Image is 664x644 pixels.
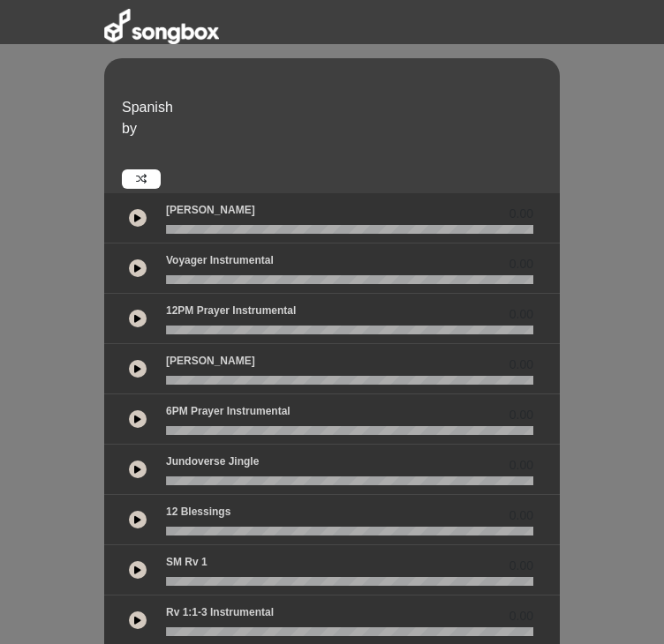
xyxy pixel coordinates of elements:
span: by [122,121,137,136]
span: 0.00 [509,305,533,324]
p: SM Rv 1 [166,554,207,570]
p: Jundoverse Jingle [166,453,259,469]
span: 0.00 [509,255,533,273]
span: 0.00 [509,557,533,575]
span: 0.00 [509,607,533,625]
p: [PERSON_NAME] [166,202,255,218]
p: 12 Blessings [166,504,230,520]
span: 0.00 [509,506,533,525]
span: 0.00 [509,456,533,475]
span: 0.00 [509,205,533,223]
p: 6PM Prayer Instrumental [166,403,290,419]
span: 0.00 [509,406,533,424]
p: [PERSON_NAME] [166,353,255,369]
p: Rv 1:1-3 Instrumental [166,604,274,620]
p: Spanish [122,97,555,118]
p: 12PM Prayer Instrumental [166,303,296,318]
img: songbox-logo-white.png [104,9,219,44]
p: Voyager Instrumental [166,252,274,268]
span: 0.00 [509,356,533,374]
